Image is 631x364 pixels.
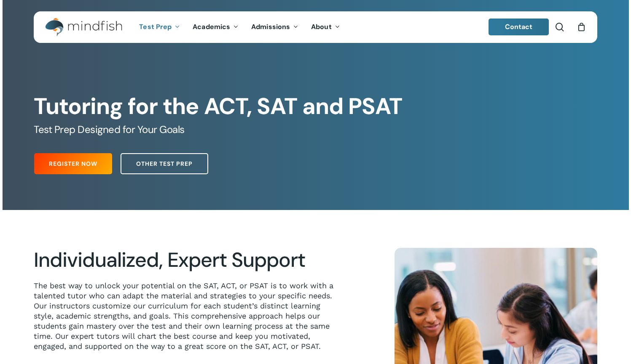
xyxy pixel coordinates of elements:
a: Academics [186,24,245,31]
h1: Tutoring for the ACT, SAT and PSAT [34,93,597,120]
a: About [305,24,346,31]
span: Admissions [251,22,290,31]
a: Test Prep [133,24,186,31]
a: Cart [577,22,586,32]
a: Other Test Prep [121,153,208,174]
a: Register Now [34,153,112,174]
header: Main Menu [34,11,597,43]
h2: Individualized, Expert Support [34,248,336,272]
span: Register Now [49,159,97,168]
span: About [311,22,332,31]
span: Test Prep [139,22,172,31]
span: Contact [505,22,533,31]
span: Academics [193,22,230,31]
a: Contact [489,19,549,35]
nav: Main Menu [133,11,346,43]
span: Other Test Prep [136,159,193,168]
a: Admissions [245,24,305,31]
p: The best way to unlock your potential on the SAT, ACT, or PSAT is to work with a talented tutor w... [34,281,336,351]
h5: Test Prep Designed for Your Goals [34,123,597,136]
